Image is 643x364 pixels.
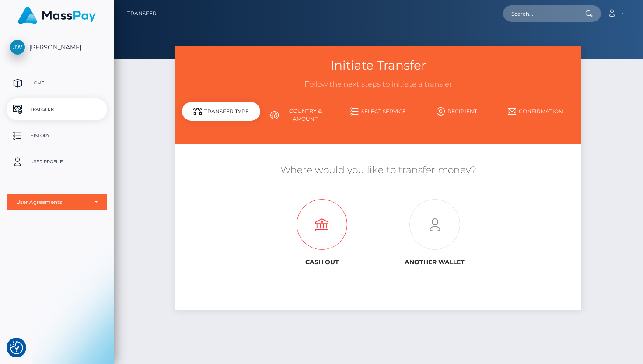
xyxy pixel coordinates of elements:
h5: Where would you like to transfer money? [182,164,575,177]
h6: Another wallet [385,259,485,266]
img: Revisit consent button [10,341,23,354]
a: Transfer [127,4,157,23]
div: Transfer Type [182,102,261,121]
a: Confirmation [496,104,575,119]
a: Transfer [7,98,107,120]
button: User Agreements [7,194,107,210]
div: User Agreements [16,199,88,206]
a: Recipient [418,104,496,119]
button: Consent Preferences [10,341,23,354]
h3: Initiate Transfer [182,57,575,74]
span: [PERSON_NAME] [7,43,107,51]
p: Transfer [10,103,104,116]
img: MassPay [18,7,96,24]
a: History [7,125,107,147]
p: User Profile [10,155,104,168]
a: User Profile [7,151,107,173]
a: Select Service [339,104,418,119]
p: Home [10,77,104,90]
h6: Cash out [272,259,372,266]
p: History [10,129,104,142]
a: Country & Amount [260,104,339,126]
input: Search... [503,5,585,22]
h3: Follow the next steps to initiate a transfer [182,79,575,90]
a: Home [7,72,107,94]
